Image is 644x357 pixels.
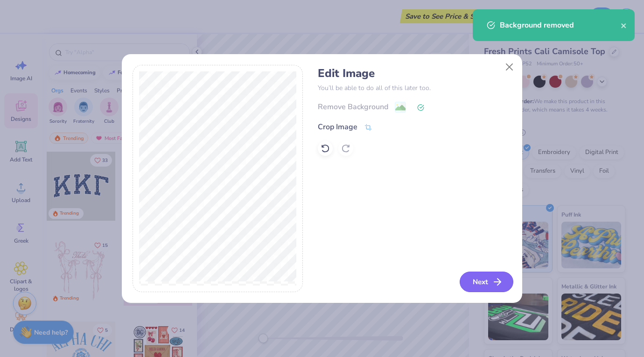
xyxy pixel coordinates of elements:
button: Next [460,272,513,292]
div: Crop Image [318,121,357,133]
p: You’ll be able to do all of this later too. [318,83,511,93]
h4: Edit Image [318,67,511,80]
button: Close [501,58,518,76]
div: Background removed [500,20,621,31]
button: close [621,20,627,31]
